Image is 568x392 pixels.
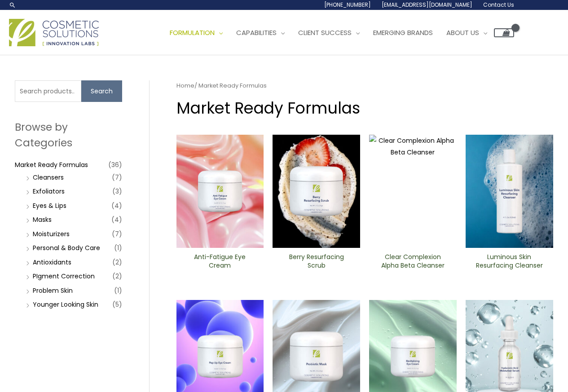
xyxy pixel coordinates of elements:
[324,1,371,9] span: [PHONE_NUMBER]
[15,119,122,150] h2: Browse by Categories
[280,253,352,270] h2: Berry Resurfacing Scrub
[112,185,122,198] span: (3)
[369,135,457,248] img: Clear Complexion Alpha Beta ​Cleanser
[33,173,64,182] a: Cleansers
[111,213,122,226] span: (4)
[373,28,433,37] span: Emerging Brands
[298,28,352,37] span: Client Success
[33,258,71,267] a: Antioxidants
[483,1,514,9] span: Contact Us
[114,284,122,297] span: (1)
[291,19,366,46] a: Client Success
[114,242,122,254] span: (1)
[33,286,73,295] a: Problem Skin
[33,229,70,238] a: Moisturizers
[473,253,546,270] h2: Luminous Skin Resurfacing ​Cleanser
[156,19,514,46] nav: Site Navigation
[236,28,277,37] span: Capabilities
[184,253,256,273] a: Anti-Fatigue Eye Cream
[81,80,122,102] button: Search
[366,19,440,46] a: Emerging Brands
[33,187,65,196] a: Exfoliators
[170,28,215,37] span: Formulation
[176,80,553,91] nav: Breadcrumb
[33,201,66,210] a: Eyes & Lips
[184,253,256,270] h2: Anti-Fatigue Eye Cream
[446,28,479,37] span: About Us
[176,97,553,119] h1: Market Ready Formulas
[163,19,229,46] a: Formulation
[33,243,100,252] a: Personal & Body Care
[440,19,494,46] a: About Us
[112,228,122,240] span: (7)
[15,160,88,169] a: Market Ready Formulas
[33,272,95,281] a: PIgment Correction
[108,159,122,171] span: (36)
[112,298,122,311] span: (5)
[112,256,122,269] span: (2)
[112,171,122,184] span: (7)
[377,253,449,270] h2: Clear Complexion Alpha Beta ​Cleanser
[273,135,360,248] img: Berry Resurfacing Scrub
[33,215,52,224] a: Masks
[494,28,514,37] a: View Shopping Cart, empty
[9,19,99,46] img: Cosmetic Solutions Logo
[473,253,546,273] a: Luminous Skin Resurfacing ​Cleanser
[9,1,16,9] a: Search icon link
[176,135,264,248] img: Anti Fatigue Eye Cream
[280,253,352,273] a: Berry Resurfacing Scrub
[382,1,472,9] span: [EMAIL_ADDRESS][DOMAIN_NAME]
[112,270,122,282] span: (2)
[176,81,194,90] a: Home
[33,300,98,309] a: Younger Looking Skin
[466,135,553,248] img: Luminous Skin Resurfacing ​Cleanser
[15,80,81,102] input: Search products…
[377,253,449,273] a: Clear Complexion Alpha Beta ​Cleanser
[229,19,291,46] a: Capabilities
[111,199,122,212] span: (4)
